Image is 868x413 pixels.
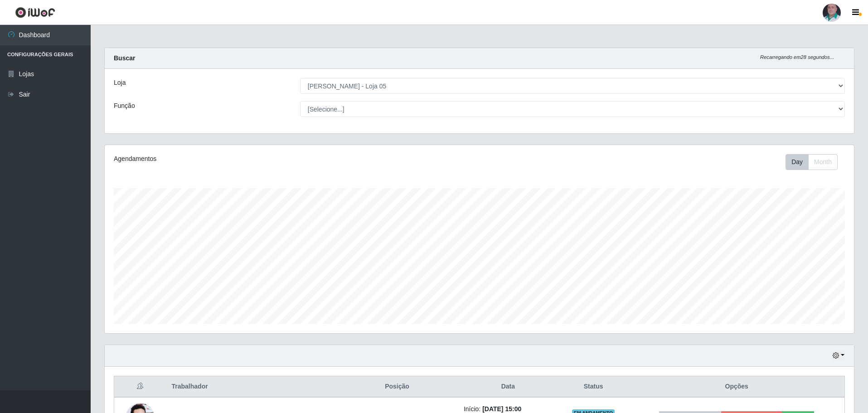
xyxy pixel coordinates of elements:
[629,376,844,398] th: Opções
[458,376,558,398] th: Data
[808,154,838,170] button: Month
[166,376,336,398] th: Trabalhador
[760,54,834,60] i: Recarregando em 28 segundos...
[15,7,55,18] img: CoreUI Logo
[786,154,845,170] div: Toolbar with button groups
[114,154,411,164] div: Agendamentos
[114,78,126,87] label: Loja
[114,54,135,62] strong: Buscar
[786,154,838,170] div: First group
[336,376,458,398] th: Posição
[558,376,629,398] th: Status
[482,405,521,413] time: [DATE] 15:00
[786,154,809,170] button: Day
[114,101,135,111] label: Função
